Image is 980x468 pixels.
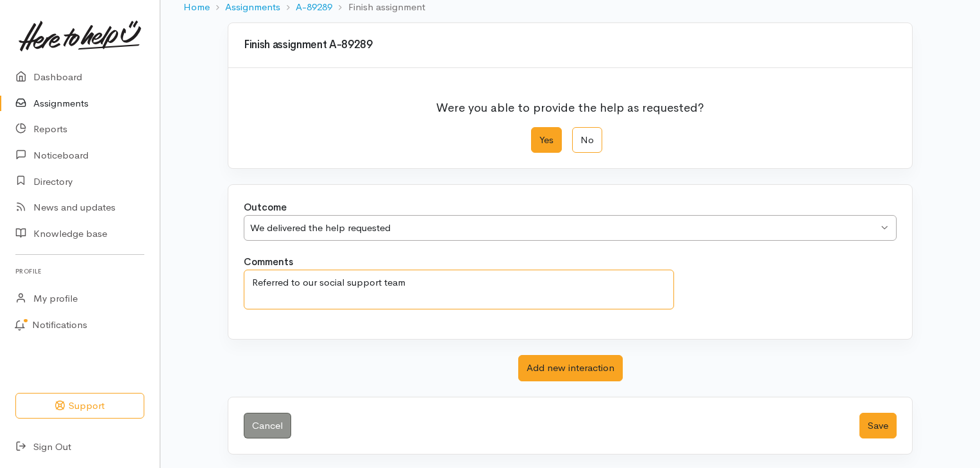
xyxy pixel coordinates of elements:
button: Save [859,413,897,439]
h3: Finish assignment A-89289 [244,39,897,51]
div: We delivered the help requested [250,221,878,236]
button: Add new interaction [518,355,623,381]
label: Comments [244,255,293,270]
button: Support [15,393,144,419]
label: Outcome [244,200,287,215]
a: Cancel [244,413,291,439]
p: Were you able to provide the help as requested? [436,91,704,117]
label: Yes [531,127,562,153]
label: No [572,127,602,153]
h6: Profile [15,263,144,280]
